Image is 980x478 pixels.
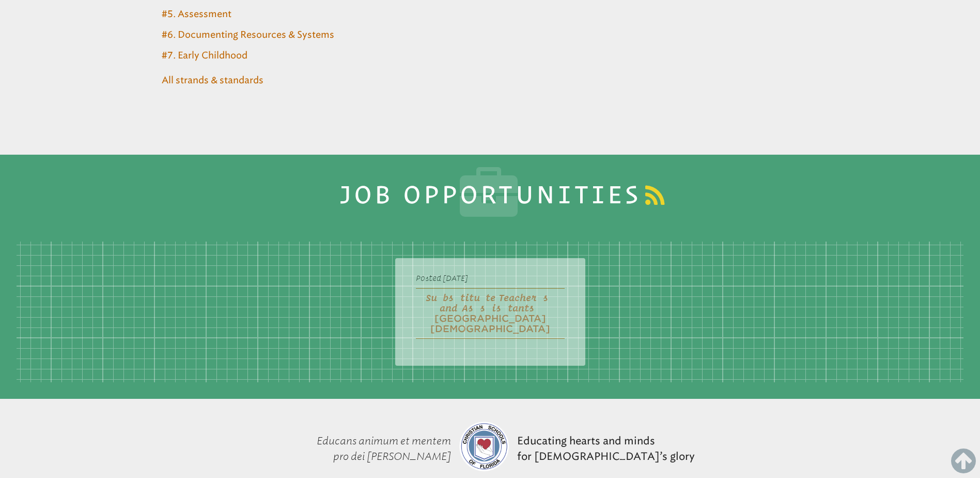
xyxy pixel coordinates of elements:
[430,313,550,334] span: [GEOGRAPHIC_DATA][DEMOGRAPHIC_DATA]
[160,28,336,42] a: #6. Documenting Resources & Systems
[416,274,441,282] span: Posted
[443,274,468,283] span: [DATE]
[160,73,266,87] a: All strands & standards
[160,49,250,63] a: #7. Early Childhood
[225,188,756,225] h1: Job Opportunities
[160,7,234,21] a: #5. Assessment
[426,292,555,313] span: Substitute Teachers and Assistants
[459,422,509,471] img: csf-logo-web-colors.png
